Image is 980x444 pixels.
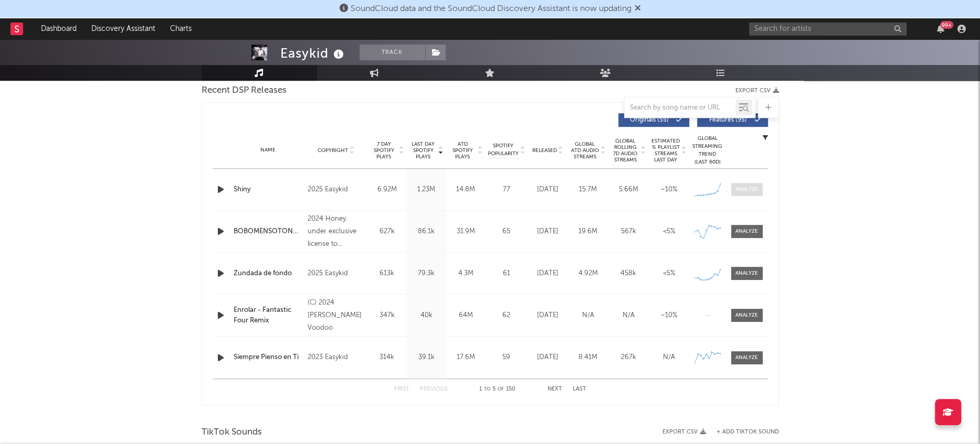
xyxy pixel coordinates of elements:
[573,386,586,392] button: Last
[488,352,525,363] div: 59
[420,386,448,392] button: Previous
[697,113,768,127] button: Features(95)
[202,426,262,439] span: TikTok Sounds
[716,429,779,435] button: + Add TikTok Sound
[611,310,646,321] div: N/A
[571,226,606,237] div: 19.6M
[692,135,723,166] div: Global Streaming Trend (Last 60D)
[370,352,404,363] div: 314k
[611,352,646,363] div: 267k
[571,185,606,195] div: 15.7M
[370,226,404,237] div: 627k
[651,310,687,321] div: ~ 10 %
[532,147,557,154] span: Released
[370,268,404,279] div: 613k
[530,352,565,363] div: [DATE]
[937,25,944,33] button: 99+
[651,226,687,237] div: <5%
[394,386,409,392] button: First
[360,45,425,60] button: Track
[488,226,525,237] div: 65
[611,185,646,195] div: 5.66M
[84,18,163,39] a: Discovery Assistant
[234,146,302,154] div: Name
[234,268,302,279] a: Zundada de fondo
[484,387,490,392] span: to
[662,429,706,435] button: Export CSV
[280,45,346,62] div: Easykid
[409,268,444,279] div: 79.3k
[409,310,444,321] div: 40k
[618,113,689,127] button: Originals(55)
[488,185,525,195] div: 77
[409,185,444,195] div: 1.23M
[530,185,565,195] div: [DATE]
[234,305,302,326] a: Enrolar - Fantastic Four Remix
[449,352,483,363] div: 17.6M
[651,185,687,195] div: ~ 10 %
[530,268,565,279] div: [DATE]
[571,352,606,363] div: 8.41M
[735,88,779,94] button: Export CSV
[234,226,302,237] a: BOBOMENSOTONTO
[409,226,444,237] div: 86.1k
[234,185,302,195] a: Shiny
[469,383,526,396] div: 1 5 150
[498,387,504,392] span: of
[940,21,953,29] div: 99 +
[449,310,483,321] div: 64M
[318,147,348,154] span: Copyright
[409,352,444,363] div: 39.1k
[307,267,364,280] div: 2025 Easykid
[571,141,599,160] span: Global ATD Audio Streams
[370,185,404,195] div: 6.92M
[625,104,735,112] input: Search by song name or URL
[351,5,631,13] span: SoundCloud data and the SoundCloud Discovery Assistant is now updating
[488,268,525,279] div: 61
[307,351,364,364] div: 2023 Easykid
[530,226,565,237] div: [DATE]
[307,297,364,334] div: (C) 2024 [PERSON_NAME] Voodoo
[307,183,364,196] div: 2025 Easykid
[370,141,398,160] span: 7 Day Spotify Plays
[611,226,646,237] div: 567k
[449,268,483,279] div: 4.3M
[749,23,907,36] input: Search for artists
[571,268,606,279] div: 4.92M
[234,352,302,363] a: Siempre Pienso en Tí
[651,268,687,279] div: <5%
[651,352,687,363] div: N/A
[571,310,606,321] div: N/A
[635,5,641,13] span: Dismiss
[202,84,287,97] span: Recent DSP Releases
[34,18,84,39] a: Dashboard
[409,141,437,160] span: Last Day Spotify Plays
[163,18,199,39] a: Charts
[625,117,673,123] span: Originals ( 55 )
[611,268,646,279] div: 458k
[449,185,483,195] div: 14.8M
[488,310,525,321] div: 62
[651,138,680,163] span: Estimated % Playlist Streams Last Day
[370,310,404,321] div: 347k
[704,117,752,123] span: Features ( 95 )
[449,141,477,160] span: ATD Spotify Plays
[547,386,562,392] button: Next
[488,142,519,158] span: Spotify Popularity
[611,138,640,163] span: Global Rolling 7D Audio Streams
[449,226,483,237] div: 31.9M
[530,310,565,321] div: [DATE]
[307,213,364,251] div: 2024 Honey. under exclusive license to Worldwide Records
[706,429,779,435] button: + Add TikTok Sound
